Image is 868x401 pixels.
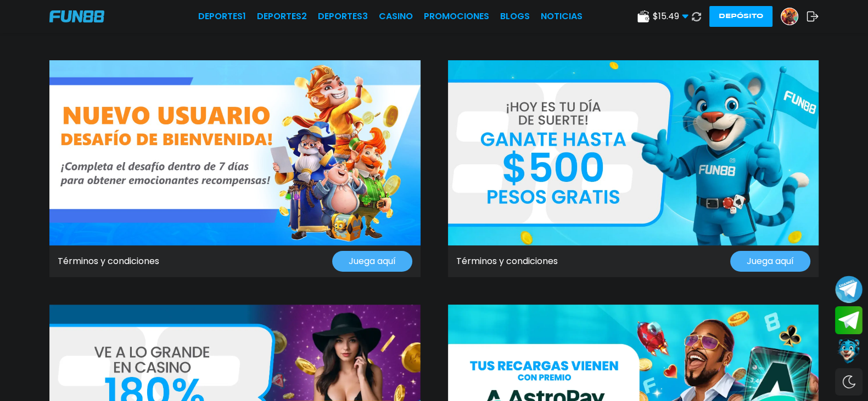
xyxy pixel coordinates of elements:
[424,10,489,23] a: Promociones
[835,368,863,396] div: Switch theme
[379,10,413,23] a: CASINO
[49,60,421,245] img: Promo Banner
[781,8,807,25] a: Avatar
[257,10,307,23] a: Deportes2
[835,275,863,303] button: Join telegram channel
[58,255,159,268] a: Términos y condiciones
[198,10,246,23] a: Deportes1
[781,8,798,25] img: Avatar
[500,10,530,23] a: BLOGS
[709,6,772,27] button: Depósito
[49,10,104,22] img: Company Logo
[318,10,368,23] a: Deportes3
[541,10,583,23] a: NOTICIAS
[448,60,819,245] img: Promo Banner
[730,251,810,272] button: Juega aquí
[653,10,688,23] span: $ 15.49
[835,306,863,335] button: Join telegram
[835,337,863,365] button: Contact customer service
[456,255,558,268] a: Términos y condiciones
[332,251,412,272] button: Juega aquí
